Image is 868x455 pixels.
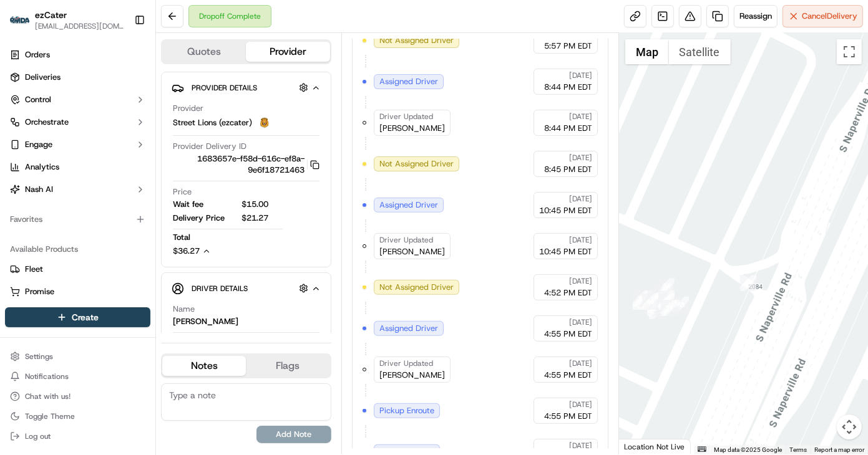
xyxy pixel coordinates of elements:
[35,9,67,21] button: ezCater
[246,356,329,376] button: Flags
[633,290,649,307] div: 26
[25,94,51,105] span: Control
[173,246,200,256] span: $36.27
[25,371,69,381] span: Notifications
[539,205,592,216] span: 10:45 PM EDT
[5,135,150,155] button: Engage
[10,16,30,24] img: ezCater
[32,80,225,93] input: Got a question? Start typing here...
[25,352,53,362] span: Settings
[379,246,445,257] span: [PERSON_NAME]
[622,438,663,454] img: Google
[661,300,677,316] div: 39
[814,446,864,453] a: Report a map error
[241,213,283,224] span: $21.27
[379,76,438,87] span: Assigned Driver
[5,180,150,199] button: Nash AI
[569,235,592,245] span: [DATE]
[35,21,124,31] span: [EMAIL_ADDRESS][DOMAIN_NAME]
[173,316,238,327] div: [PERSON_NAME]
[379,370,445,381] span: [PERSON_NAME]
[173,232,227,243] span: Total
[379,358,433,368] span: Driver Updated
[173,141,246,152] span: Provider Delivery ID
[246,42,329,62] button: Provider
[25,411,75,421] span: Toggle Theme
[802,11,857,22] span: Cancel Delivery
[5,368,150,385] button: Notifications
[173,186,192,198] span: Price
[656,284,673,300] div: 30
[192,83,257,93] span: Provider Details
[25,49,50,60] span: Orders
[379,35,454,46] span: Not Assigned Driver
[5,209,150,229] div: Favorites
[544,41,592,52] span: 5:57 PM EDT
[42,132,158,141] div: We're available if you need us!
[5,408,150,425] button: Toggle Theme
[162,42,246,62] button: Quotes
[569,153,592,163] span: [DATE]
[212,123,227,138] button: Start new chat
[379,158,454,170] span: Not Assigned Driver
[173,117,252,128] span: Street Lions (ezcater)
[25,184,53,195] span: Nash AI
[673,297,689,313] div: 33
[42,119,205,132] div: Start new chat
[714,446,782,453] span: Map data ©2025 Google
[647,290,663,307] div: 27
[698,446,706,452] button: Keyboard shortcuts
[173,153,319,176] button: 1683657e-f58d-616c-ef8a-9e6f18721463
[569,112,592,122] span: [DATE]
[241,199,283,210] span: $15.00
[88,211,151,221] a: Powered byPylon
[100,176,205,198] a: 💻API Documentation
[173,103,203,114] span: Provider
[837,39,862,64] button: Toggle fullscreen view
[5,428,150,445] button: Log out
[12,182,22,192] div: 📗
[569,276,592,286] span: [DATE]
[5,157,150,177] a: Analytics
[539,246,592,257] span: 10:45 PM EDT
[25,72,61,83] span: Deliveries
[25,286,54,297] span: Promise
[5,259,150,279] button: Fleet
[10,286,145,297] a: Promise
[783,5,863,27] button: CancelDelivery
[544,123,592,134] span: 8:44 PM EDT
[5,45,150,65] a: Orders
[651,287,668,304] div: 35
[5,239,150,259] div: Available Products
[544,328,592,340] span: 4:55 PM EDT
[669,39,731,64] button: Show satellite imagery
[10,264,145,275] a: Fleet
[162,356,246,376] button: Notes
[124,211,151,221] span: Pylon
[12,12,37,37] img: Nash
[7,176,100,198] a: 📗Knowledge Base
[544,82,592,93] span: 8:44 PM EDT
[569,358,592,368] span: [DATE]
[173,232,283,257] button: Total$36.27
[172,77,321,98] button: Provider Details
[172,278,321,299] button: Driver Details
[72,311,99,323] span: Create
[105,182,115,192] div: 💻
[569,400,592,410] span: [DATE]
[569,441,592,451] span: [DATE]
[379,199,438,211] span: Assigned Driver
[379,112,433,122] span: Driver Updated
[642,294,658,310] div: 40
[25,431,51,441] span: Log out
[173,199,239,210] span: Wait fee
[544,287,592,299] span: 4:52 PM EDT
[569,194,592,204] span: [DATE]
[25,181,95,193] span: Knowledge Base
[734,5,778,27] button: Reassign
[118,181,200,193] span: API Documentation
[379,235,433,245] span: Driver Updated
[789,446,807,453] a: Terms (opens in new tab)
[740,275,756,291] div: 41
[173,213,239,224] span: Delivery Price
